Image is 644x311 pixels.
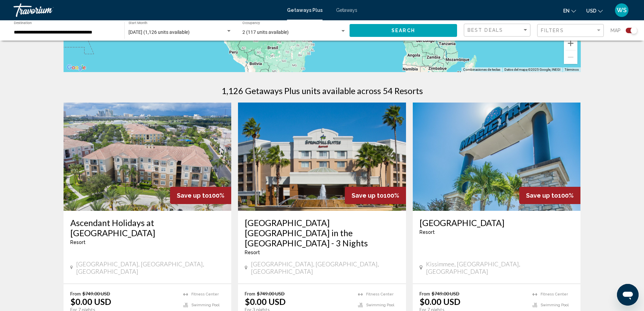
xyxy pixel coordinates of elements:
span: Map [611,26,621,35]
span: Kissimmee, [GEOGRAPHIC_DATA], [GEOGRAPHIC_DATA] [426,260,574,275]
h1: 1,126 Getaways Plus units available across 54 Resorts [221,86,423,96]
button: Combinaciones de teclas [463,67,500,72]
span: [GEOGRAPHIC_DATA], [GEOGRAPHIC_DATA], [GEOGRAPHIC_DATA] [251,260,399,275]
a: Ascendant Holidays at [GEOGRAPHIC_DATA] [70,218,225,238]
span: Resort [245,250,260,255]
p: $0.00 USD [420,296,460,307]
img: 8461E01X.jpg [413,103,581,211]
div: 100% [170,187,231,204]
span: $749.00 USD [82,291,110,296]
span: [GEOGRAPHIC_DATA], [GEOGRAPHIC_DATA], [GEOGRAPHIC_DATA] [76,260,224,275]
button: Change currency [586,6,603,16]
span: Save up to [526,192,558,199]
span: Save up to [177,192,209,199]
span: $749.00 USD [432,291,459,296]
span: From [245,291,255,296]
span: Datos del mapa ©2025 Google, INEGI [504,68,560,71]
div: 100% [345,187,406,204]
button: Search [350,24,457,37]
iframe: Botón para iniciar la ventana de mensajería [617,284,639,306]
mat-select: Sort by [468,27,528,33]
p: $0.00 USD [70,296,111,307]
span: Best Deals [468,27,503,33]
span: Resort [70,240,86,245]
button: Filter [537,24,604,38]
a: Abre esta zona en Google Maps (se abre en una nueva ventana) [65,63,88,72]
a: Getaways Plus [287,7,323,13]
img: RR27E01X.jpg [238,103,406,211]
span: 2 (117 units available) [242,29,289,35]
img: Google [65,63,88,72]
button: Ampliar [564,37,577,50]
button: User Menu [613,3,630,17]
span: WS [617,7,627,14]
span: Resort [420,229,435,235]
a: Términos [565,68,579,71]
span: Swimming Pool [541,303,569,307]
a: Travorium [14,3,280,17]
span: From [70,291,81,296]
span: $749.00 USD [257,291,285,296]
span: USD [586,8,596,14]
a: [GEOGRAPHIC_DATA] [420,218,574,228]
img: DU73E01X.jpg [64,103,232,211]
span: Swimming Pool [366,303,394,307]
a: Getaways [336,7,357,13]
p: $0.00 USD [245,296,286,307]
span: en [563,8,570,14]
div: 100% [519,187,580,204]
span: Fitness Center [191,292,219,296]
span: Save up to [352,192,384,199]
span: Search [391,28,415,34]
a: [GEOGRAPHIC_DATA] [GEOGRAPHIC_DATA] in the [GEOGRAPHIC_DATA] - 3 Nights [245,218,399,248]
span: [DATE] (1,126 units available) [128,29,190,35]
span: Swimming Pool [191,303,219,307]
button: Reducir [564,50,577,64]
span: Fitness Center [541,292,568,296]
span: From [420,291,430,296]
span: Fitness Center [366,292,393,296]
span: Filters [541,28,564,33]
button: Change language [563,6,576,16]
